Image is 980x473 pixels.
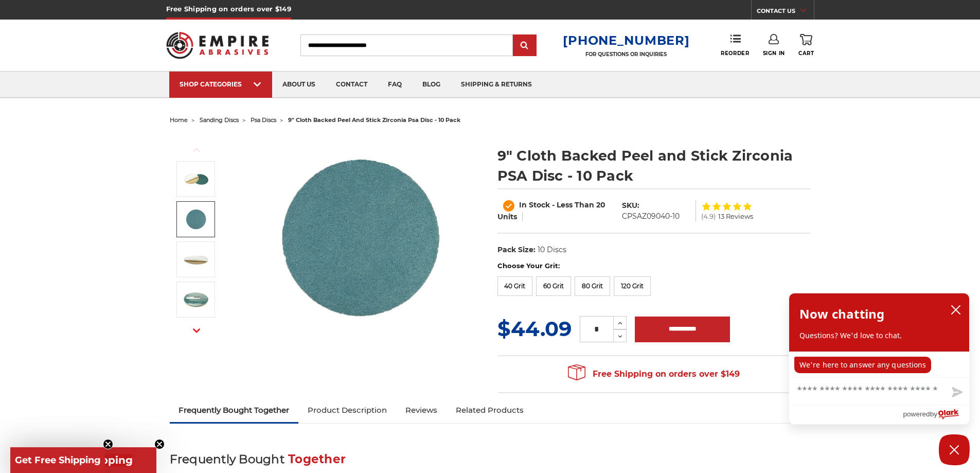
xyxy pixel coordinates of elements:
span: Together [288,452,346,466]
a: home [170,116,188,124]
a: Frequently Bought Together [170,399,299,422]
label: Choose Your Grit: [497,261,811,271]
a: Related Products [447,399,533,422]
a: Product Description [298,399,396,422]
span: 20 [596,200,605,209]
span: 9" cloth backed peel and stick zirconia psa disc - 10 pack [288,116,460,124]
span: powered [903,408,930,421]
a: contact [326,72,378,98]
a: faq [378,72,412,98]
h2: Now chatting [799,304,884,324]
div: Get Free ShippingClose teaser [10,447,156,473]
div: SHOP CATEGORIES [180,80,262,88]
span: Frequently Bought [170,452,284,466]
a: psa discs [251,116,276,124]
span: In Stock [519,200,550,209]
input: Submit [514,36,535,56]
a: Cart [798,34,814,57]
dt: SKU: [622,200,639,211]
p: We're here to answer any questions [794,357,931,373]
dd: CPSAZ09040-10 [622,211,680,222]
span: (4.9) [701,213,716,220]
a: [PHONE_NUMBER] [563,33,689,48]
button: Next [184,320,209,342]
div: Get Free ShippingClose teaser [10,447,105,473]
img: Zirc Peel and Stick cloth backed PSA discs [183,166,209,192]
span: Free Shipping on orders over $149 [568,364,740,384]
div: olark chatbox [789,293,970,425]
img: Zirc Peel and Stick cloth backed PSA discs [258,135,464,341]
span: Reorder [721,50,749,57]
dd: 10 Discs [538,244,566,255]
p: Questions? We'd love to chat. [799,330,959,341]
span: 13 Reviews [718,213,753,220]
h1: 9" Cloth Backed Peel and Stick Zirconia PSA Disc - 10 Pack [497,146,811,186]
img: 9" cloth backed zirconia psa disc peel and stick [183,206,209,232]
img: Empire Abrasives [166,25,269,65]
button: Send message [943,381,969,405]
button: Close Chatbox [939,434,970,465]
a: about us [272,72,326,98]
img: peel and stick sanding disc [183,247,209,272]
div: chat [789,352,969,377]
a: Reviews [396,399,447,422]
button: Close teaser [154,439,165,449]
span: Get Free Shipping [15,454,101,466]
button: close chatbox [948,302,964,318]
span: Units [497,212,517,221]
span: Sign In [763,50,785,57]
dt: Pack Size: [497,244,536,255]
span: Cart [798,50,814,57]
span: - Less Than [552,200,594,209]
a: Reorder [721,34,749,56]
span: $44.09 [497,316,572,341]
span: by [930,408,937,421]
button: Previous [184,139,209,161]
a: CONTACT US [757,5,814,20]
a: sanding discs [200,116,239,124]
img: zirconia alumina 10 pack cloth backed psa sanding disc [183,287,209,312]
p: FOR QUESTIONS OR INQUIRIES [563,51,689,58]
a: Powered by Olark [903,405,969,424]
a: shipping & returns [451,72,542,98]
button: Close teaser [103,439,113,449]
a: blog [412,72,451,98]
